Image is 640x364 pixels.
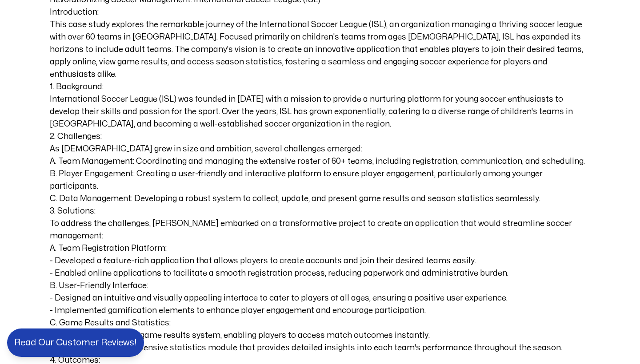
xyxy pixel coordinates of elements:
p: B. Player Engagement: Creating a user-friendly and interactive platform to ensure player engageme... [50,168,590,193]
button: Read Our Customer Reviews! [7,328,144,357]
p: 3. Solutions: To address the challenges, [PERSON_NAME] embarked on a transformative project to cr... [50,205,590,242]
p: A. Team Registration Platform: - Developed a feature-rich application that allows players to crea... [50,242,590,280]
p: 2. Challenges: As [DEMOGRAPHIC_DATA] grew in size and ambition, several challenges emerged: [50,131,590,155]
p: Introduction: This case study explores the remarkable journey of the International Soccer League ... [50,6,590,81]
p: B. User-Friendly Interface: - Designed an intuitive and visually appealing interface to cater to ... [50,280,590,317]
p: C. Data Management: Developing a robust system to collect, update, and present game results and s... [50,193,590,205]
p: 1. Background: International Soccer League (ISL) was founded in [DATE] with a mission to provide ... [50,81,590,131]
p: C. Game Results and Statistics: - Integrated a real-time game results system, enabling players to... [50,317,590,354]
p: A. Team Management: Coordinating and managing the extensive roster of 60+ teams, including regist... [50,155,590,168]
